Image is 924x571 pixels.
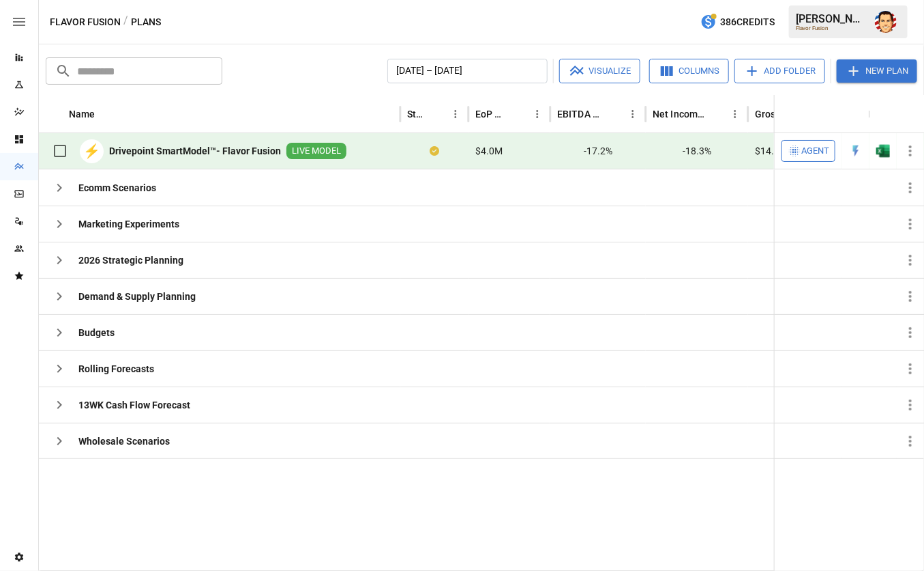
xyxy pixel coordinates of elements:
[604,105,623,124] button: Sort
[695,10,780,35] button: 386Credits
[78,434,170,448] b: Wholesale Scenarios
[849,144,863,158] img: quick-edit-flash.b8aec18c.svg
[123,14,128,31] div: /
[706,105,726,124] button: Sort
[427,105,446,124] button: Sort
[446,105,465,124] button: Status column menu
[286,145,346,158] span: LIVE MODEL
[387,59,548,83] button: [DATE] – [DATE]
[653,109,705,120] div: Net Income Margin
[559,59,640,83] button: Visualize
[734,59,825,83] button: Add Folder
[905,105,924,124] button: Sort
[876,144,890,158] img: g5qfjXmAAAAABJRU5ErkJggg==
[78,362,154,376] b: Rolling Forecasts
[80,139,104,163] div: ⚡
[849,144,863,158] div: Open in Quick Edit
[726,105,745,124] button: Net Income Margin column menu
[584,144,612,158] span: -17.2%
[78,181,156,195] b: Ecomm Scenarios
[78,253,183,267] b: 2026 Strategic Planning
[557,109,603,120] div: EBITDA Margin
[509,105,528,124] button: Sort
[69,109,95,120] div: Name
[78,398,190,412] b: 13WK Cash Flow Forecast
[50,14,121,31] button: Flavor Fusion
[720,14,775,31] span: 386 Credits
[867,3,905,41] button: Austin Gardner-Smith
[781,140,835,162] button: Agent
[801,143,829,159] span: Agent
[407,109,426,120] div: Status
[109,144,281,158] b: Drivepoint SmartModel™- Flavor Fusion
[876,144,890,158] div: Open in Excel
[875,11,897,33] img: Austin Gardner-Smith
[78,217,179,231] b: Marketing Experiments
[475,144,503,158] span: $4.0M
[430,144,439,158] div: Your plan has changes in Excel that are not reflected in the Drivepoint Data Warehouse, select "S...
[623,105,642,124] button: EBITDA Margin column menu
[683,144,711,158] span: -18.3%
[78,326,115,339] b: Budgets
[528,105,547,124] button: EoP Cash column menu
[755,109,801,120] div: Gross Sales
[837,59,917,83] button: New Plan
[78,290,196,303] b: Demand & Supply Planning
[755,144,788,158] span: $14.6M
[475,109,507,120] div: EoP Cash
[97,105,116,124] button: Sort
[796,25,867,31] div: Flavor Fusion
[796,12,867,25] div: [PERSON_NAME]
[649,59,729,83] button: Columns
